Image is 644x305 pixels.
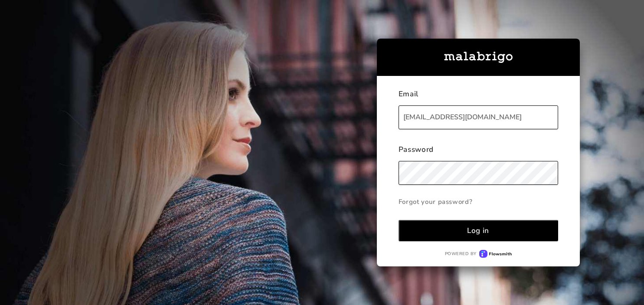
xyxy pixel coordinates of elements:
[399,193,558,210] a: Forgot your password?
[444,52,513,63] img: malabrigo-logo
[445,251,477,257] p: Powered by
[399,250,558,258] a: Powered byFlowsmith logo
[399,220,558,241] button: Log in
[399,144,558,161] div: Password
[467,226,489,236] div: Log in
[399,89,558,105] div: Email
[479,250,512,258] img: Flowsmith logo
